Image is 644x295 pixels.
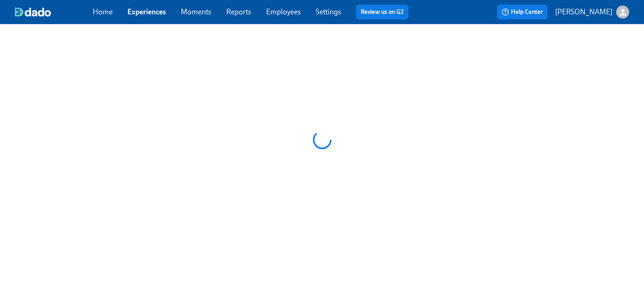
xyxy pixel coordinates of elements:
a: dado [15,7,93,17]
button: [PERSON_NAME] [555,6,629,19]
a: Experiences [128,7,166,16]
a: Review us on G2 [361,7,404,17]
button: Help Center [497,5,548,19]
a: Settings [316,7,341,16]
a: Employees [266,7,301,16]
a: Reports [226,7,251,16]
a: Moments [181,7,211,16]
p: [PERSON_NAME] [555,7,612,17]
a: Home [93,7,113,16]
span: Help Center [502,7,543,17]
img: dado [15,7,51,17]
button: Review us on G2 [356,5,408,19]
